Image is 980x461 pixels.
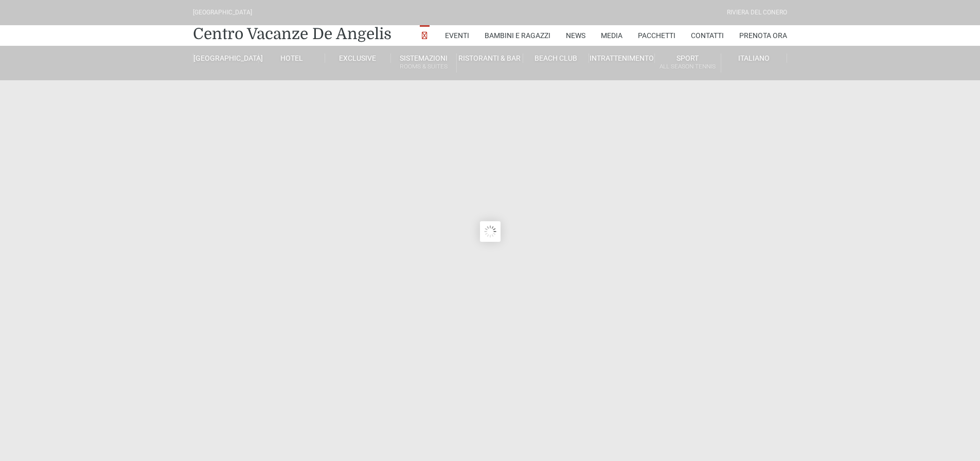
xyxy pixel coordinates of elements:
[738,54,770,62] span: Italiano
[445,25,469,46] a: Eventi
[601,25,622,46] a: Media
[485,25,550,46] a: Bambini e Ragazzi
[391,62,456,72] small: Rooms & Suites
[721,54,787,63] a: Italiano
[391,54,457,73] a: SistemazioniRooms & Suites
[193,24,391,44] a: Centro Vacanze De Angelis
[655,62,720,72] small: All Season Tennis
[589,54,655,63] a: Intrattenimento
[457,54,523,63] a: Ristoranti & Bar
[193,54,259,63] a: [GEOGRAPHIC_DATA]
[638,25,675,46] a: Pacchetti
[655,54,721,73] a: SportAll Season Tennis
[739,25,787,46] a: Prenota Ora
[523,54,589,63] a: Beach Club
[691,25,724,46] a: Contatti
[193,8,252,17] div: [GEOGRAPHIC_DATA]
[325,54,391,63] a: Exclusive
[259,54,325,63] a: Hotel
[727,8,787,17] div: Riviera Del Conero
[566,25,585,46] a: News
